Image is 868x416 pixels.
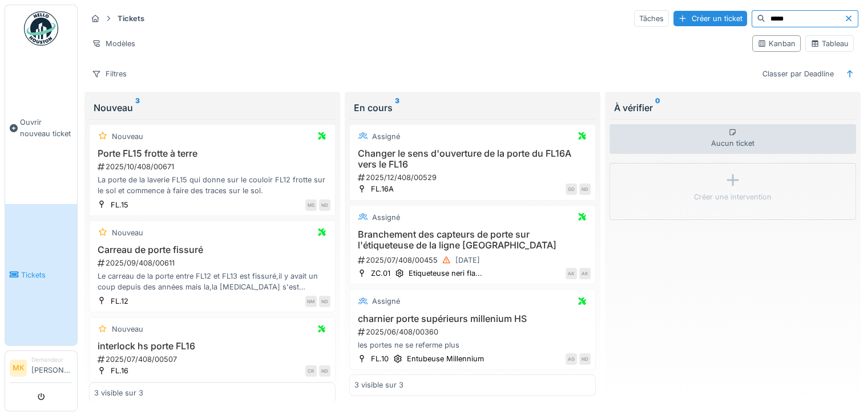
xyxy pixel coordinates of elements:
h3: Porte FL15 frotte à terre [94,148,330,159]
div: Créer une intervention [694,191,772,202]
div: 2025/07/408/00507 [96,354,330,365]
div: Créer un ticket [673,11,747,26]
div: AK [579,268,591,279]
img: Badge_color-CXgf-gQk.svg [24,11,58,46]
div: 2025/12/408/00529 [357,172,591,183]
div: Entubeuse Millennium [407,353,484,364]
div: ND [319,296,330,307]
div: Tâches [634,10,669,27]
div: 3 visible sur 3 [94,387,143,398]
div: Nouveau [94,101,331,115]
div: NM [305,296,317,307]
div: AG [566,353,577,365]
div: FL.15 [111,199,128,210]
div: Tableau [810,38,849,49]
div: FL.12 [111,296,128,307]
div: FL.16 [111,365,128,376]
div: FL.16A [371,183,394,194]
a: Tickets [5,204,77,345]
div: Assigné [372,212,400,223]
h3: Carreau de porte fissuré [94,244,330,255]
sup: 3 [395,101,399,115]
div: Classer par Deadline [757,66,839,82]
div: 2025/06/408/00360 [357,327,591,337]
div: Filtres [87,66,132,82]
div: Kanban [757,38,796,49]
sup: 0 [655,101,660,115]
div: les portes ne se referme plus [354,340,591,350]
div: Nouveau [112,227,143,238]
span: Tickets [21,270,72,280]
a: MK Demandeur[PERSON_NAME] [10,356,72,383]
div: En cours [354,101,591,115]
div: 3 visible sur 3 [354,380,403,390]
li: [PERSON_NAME] [31,356,72,380]
div: Assigné [372,296,400,307]
div: À vérifier [614,101,851,115]
h3: interlock hs porte FL16 [94,341,330,352]
div: 2025/07/408/00455 [357,253,591,267]
div: Modèles [87,35,140,52]
li: MK [10,360,27,377]
div: ND [319,199,330,211]
div: Assigné [372,131,400,142]
div: 2025/09/408/00611 [96,258,330,268]
div: Nouveau [112,324,143,335]
span: Ouvrir nouveau ticket [20,117,72,138]
div: [DATE] [455,255,480,266]
strong: Tickets [113,13,149,24]
h3: charnier porte supérieurs millenium HS [354,313,591,324]
sup: 3 [135,101,140,115]
div: GD [566,183,577,195]
div: ZC.01 [371,268,390,279]
div: 2025/10/408/00671 [96,161,330,172]
div: Etiqueteuse neri fla... [409,268,482,279]
a: Ouvrir nouveau ticket [5,52,77,204]
div: ND [579,353,591,365]
div: Demandeur [31,356,72,364]
div: Nouveau [112,131,143,142]
div: Aucun ticket [609,124,856,154]
div: MS [305,199,317,211]
h3: Branchement des capteurs de porte sur l'étiqueteuse de la ligne [GEOGRAPHIC_DATA] [354,229,591,251]
div: FL.10 [371,353,389,364]
div: Le carreau de la porte entre FL12 et FL13 est fissuré,il y avait un coup depuis des années mais l... [94,271,330,292]
h3: Changer le sens d'ouverture de la porte du FL16A vers le FL16 [354,148,591,170]
div: ND [579,183,591,195]
div: ND [319,365,330,377]
div: La porte de la laverie FL15 qui donne sur le couloir FL12 frotte sur le sol et commence à faire d... [94,174,330,196]
div: AK [566,268,577,279]
div: CR [305,365,317,377]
